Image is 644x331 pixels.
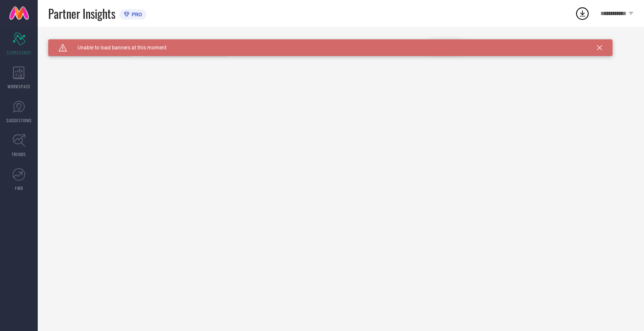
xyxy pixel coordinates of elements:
span: SUGGESTIONS [6,117,32,123]
span: Unable to load banners at this moment [67,45,166,51]
span: WORKSPACE [8,83,31,90]
div: Brand [48,39,132,45]
div: Open download list [575,6,590,21]
span: FWD [15,185,23,191]
span: Partner Insights [48,5,115,22]
span: PRO [130,11,142,18]
span: SCORECARDS [7,49,31,56]
span: TRENDS [12,151,26,157]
